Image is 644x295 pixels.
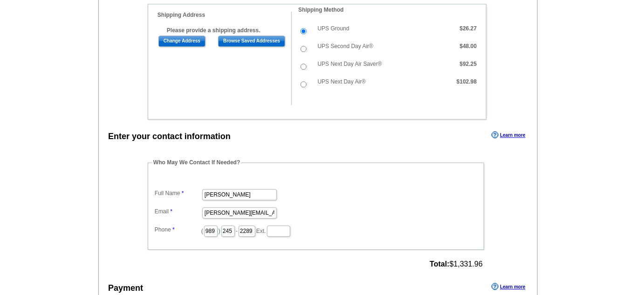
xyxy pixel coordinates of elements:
label: UPS Next Day Air® [318,77,366,86]
a: Learn more [492,283,525,290]
dd: ( ) - Ext. [152,223,480,238]
strong: Total: [430,260,449,268]
label: UPS Next Day Air Saver® [318,60,382,68]
strong: $92.25 [460,61,477,67]
label: UPS Ground [318,24,349,33]
b: Please provide a shipping address. [167,27,260,34]
input: Change Address [158,35,206,47]
label: Email [155,207,201,216]
iframe: LiveChat chat widget [513,266,644,295]
span: $1,331.96 [430,260,483,268]
label: UPS Second Day Air® [318,42,374,50]
label: Full Name [155,189,201,197]
input: Browse Saved Addresses [218,35,285,47]
strong: $102.98 [457,78,477,85]
label: Phone [155,225,201,234]
h4: Shipping Address [158,12,291,18]
div: Payment [108,282,143,295]
legend: Shipping Method [297,6,344,14]
strong: $48.00 [460,43,477,49]
a: Learn more [492,131,525,139]
legend: Who May We Contact If Needed? [152,158,241,167]
div: Enter your contact information [108,130,231,143]
strong: $26.27 [460,25,477,32]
